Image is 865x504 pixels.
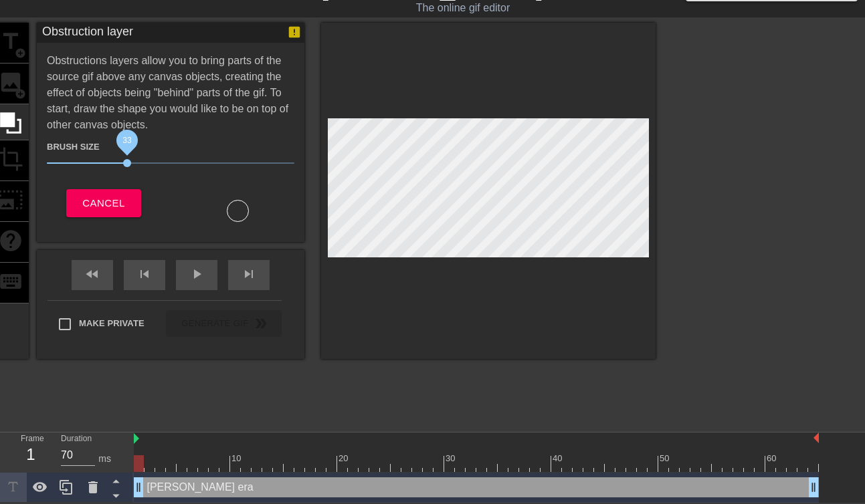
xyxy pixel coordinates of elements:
div: 30 [446,452,458,465]
div: 20 [339,452,351,465]
label: Brush Size [47,140,100,154]
div: Obstruction layer [42,23,133,43]
div: Frame [11,432,51,471]
span: drag_handle [807,481,820,494]
span: skip_previous [136,266,153,282]
button: Cancel [66,189,140,217]
span: Make Private [79,317,145,330]
div: 1 [21,443,41,467]
span: Cancel [82,195,124,212]
span: skip_next [241,266,257,282]
span: drag_handle [132,481,145,494]
div: 40 [553,452,565,465]
span: fast_rewind [84,266,100,282]
div: 50 [660,452,672,465]
label: Duration [61,435,92,443]
div: ms [98,452,111,466]
div: 60 [767,452,779,465]
div: 10 [231,452,244,465]
span: 33 [122,135,132,144]
div: Obstructions layers allow you to bring parts of the source gif above any canvas objects, creating... [47,53,294,222]
span: play_arrow [189,266,205,282]
img: bound-end.png [813,432,819,443]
